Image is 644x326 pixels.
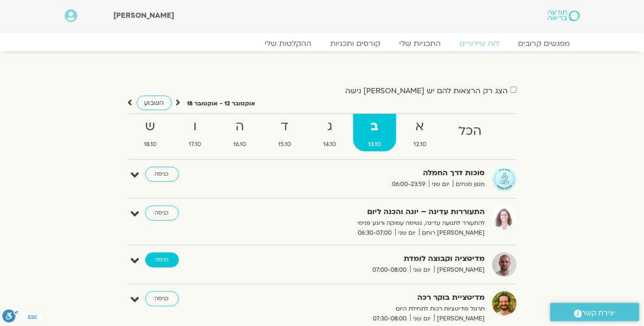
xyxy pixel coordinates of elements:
span: 06:00-23:59 [389,179,429,189]
a: ה16.10 [218,114,261,151]
a: התכניות שלי [390,39,451,48]
a: ג14.10 [308,114,351,151]
strong: ג [308,116,351,137]
a: לוח שידורים [451,39,509,48]
a: ו17.10 [174,114,216,151]
span: [PERSON_NAME] [434,314,485,324]
a: מפגשים קרובים [509,39,580,48]
span: 16.10 [218,140,261,149]
span: יום שני [429,179,453,189]
strong: סוכות דרך החמלה [256,167,485,179]
span: [PERSON_NAME] [113,10,174,21]
strong: ד [263,116,306,137]
strong: מדיטציית בוקר רכה [256,291,485,304]
span: 18.10 [129,140,172,149]
span: 07:30-08:00 [370,314,410,324]
strong: ו [174,116,216,137]
p: להתעורר לתנועה עדינה, נשימה עמוקה ורוגע פנימי [256,218,485,228]
span: יום שני [410,265,434,275]
p: אוקטובר 12 - אוקטובר 18 [187,99,256,109]
a: א12.10 [398,114,441,151]
a: כניסה [145,252,179,267]
strong: מדיטציה וקבוצה לומדת [256,252,485,265]
span: 14.10 [308,140,351,149]
p: תרגול מדיטציות רכות לתחילת היום [256,304,485,314]
span: יום שני [410,314,434,324]
span: 15.10 [263,140,306,149]
span: [PERSON_NAME] [434,265,485,275]
span: 13.10 [353,140,396,149]
strong: הכל [443,121,496,142]
a: ההקלטות שלי [256,39,321,48]
strong: ש [129,116,172,137]
span: 06:30-07:00 [355,228,395,238]
a: כניסה [145,291,179,306]
span: יצירת קשר [582,307,616,319]
a: השבוע [137,96,172,110]
span: יום שני [395,228,419,238]
span: 17.10 [174,140,216,149]
strong: ב [353,116,396,137]
nav: Menu [65,39,580,48]
a: כניסה [145,206,179,221]
a: ש18.10 [129,114,172,151]
span: 12.10 [398,140,441,149]
label: הצג רק הרצאות להם יש [PERSON_NAME] גישה [346,87,508,95]
a: יצירת קשר [550,303,639,321]
strong: התעוררות עדינה – יוגה והכנה ליום [256,206,485,218]
span: 07:00-08:00 [370,265,410,275]
span: [PERSON_NAME] רוחם [419,228,485,238]
a: כניסה [145,167,179,182]
strong: ה [218,116,261,137]
a: ב13.10 [353,114,396,151]
a: קורסים ותכניות [321,39,390,48]
a: הכל [443,114,496,151]
a: ד15.10 [263,114,306,151]
span: השבוע [144,98,164,107]
span: מגוון מנחים [453,179,485,189]
strong: א [398,116,441,137]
